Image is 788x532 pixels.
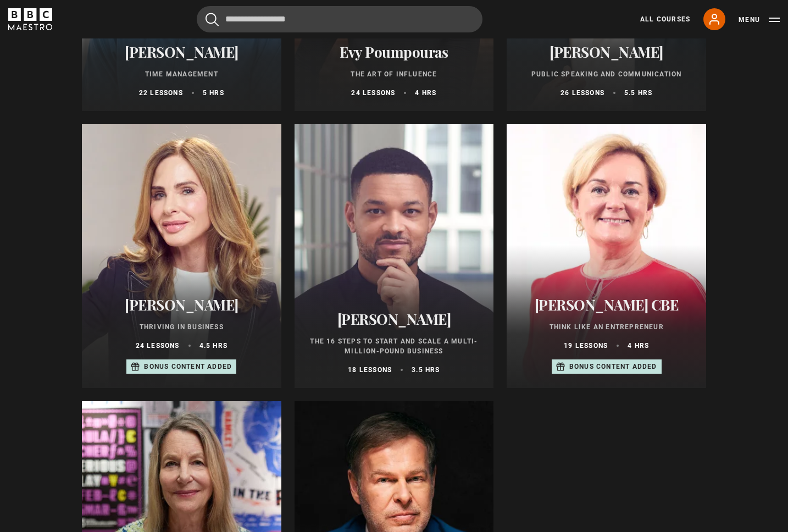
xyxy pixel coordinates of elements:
[308,336,481,356] p: The 16 Steps to Start and Scale a Multi-Million-Pound Business
[628,341,649,351] p: 4 hrs
[739,14,780,25] button: Toggle navigation
[95,43,268,60] h2: [PERSON_NAME]
[206,13,219,26] button: Submit the search query
[640,14,690,24] a: All Courses
[520,322,693,332] p: Think Like an Entrepreneur
[507,124,706,388] a: [PERSON_NAME] CBE Think Like an Entrepreneur 19 lessons 4 hrs Bonus content added
[308,311,481,328] h2: [PERSON_NAME]
[308,43,481,60] h2: Evy Poumpouras
[561,88,604,98] p: 26 lessons
[564,341,608,351] p: 19 lessons
[520,69,693,79] p: Public Speaking and Communication
[203,88,224,98] p: 5 hrs
[95,69,268,79] p: Time Management
[412,365,440,375] p: 3.5 hrs
[95,296,268,313] h2: [PERSON_NAME]
[348,365,392,375] p: 18 lessons
[144,362,232,372] p: Bonus content added
[569,362,657,372] p: Bonus content added
[199,341,227,351] p: 4.5 hrs
[520,43,693,60] h2: [PERSON_NAME]
[136,341,180,351] p: 24 lessons
[351,88,395,98] p: 24 lessons
[624,88,652,98] p: 5.5 hrs
[415,88,436,98] p: 4 hrs
[308,69,481,79] p: The Art of Influence
[295,124,494,388] a: [PERSON_NAME] The 16 Steps to Start and Scale a Multi-Million-Pound Business 18 lessons 3.5 hrs
[82,124,281,388] a: [PERSON_NAME] Thriving in Business 24 lessons 4.5 hrs Bonus content added
[95,322,268,332] p: Thriving in Business
[139,88,183,98] p: 22 lessons
[520,296,693,313] h2: [PERSON_NAME] CBE
[8,8,52,30] svg: BBC Maestro
[197,6,482,32] input: Search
